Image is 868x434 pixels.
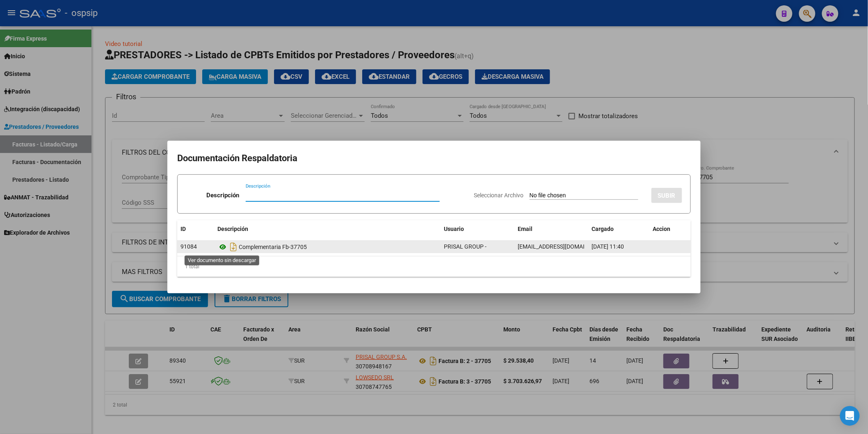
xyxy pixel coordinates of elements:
datatable-header-cell: Accion [650,220,691,238]
span: 91084 [180,243,197,250]
span: Descripción [217,226,248,232]
span: Accion [653,226,671,232]
div: Open Intercom Messenger [840,406,860,426]
span: ID [180,226,186,232]
datatable-header-cell: ID [177,220,214,238]
i: Descargar documento [228,240,239,254]
span: Usuario [444,226,464,232]
p: Descripción [206,191,239,200]
datatable-header-cell: Email [514,220,588,238]
datatable-header-cell: Usuario [441,220,514,238]
div: 1 total [177,256,691,277]
span: [DATE] 11:40 [592,243,624,250]
span: Email [518,226,532,232]
span: [EMAIL_ADDRESS][DOMAIN_NAME] [518,243,609,250]
h2: Documentación Respaldatoria [177,151,691,166]
div: Complementaria Fb-37705 [217,240,437,254]
span: SUBIR [658,192,676,199]
datatable-header-cell: Cargado [588,220,650,238]
button: SUBIR [651,188,682,203]
datatable-header-cell: Descripción [214,220,441,238]
span: Seleccionar Archivo [474,192,523,199]
span: PRISAL GROUP - [444,243,487,250]
span: Cargado [592,226,614,232]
